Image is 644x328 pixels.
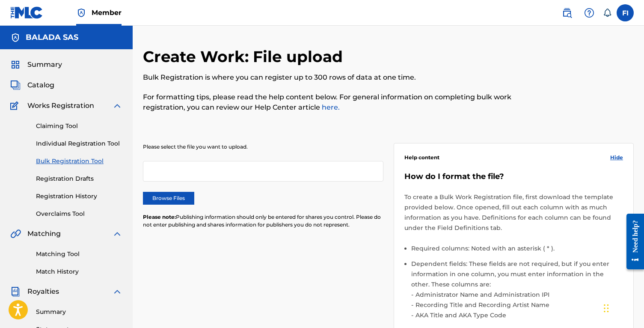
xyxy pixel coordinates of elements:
[27,101,94,111] span: Works Registration
[10,33,21,43] img: Accounts
[404,192,623,233] p: To create a Bulk Work Registration file, first download the template provided below. Once opened,...
[404,154,439,161] span: Help content
[26,33,78,42] h5: BALADA SAS
[27,286,59,297] span: Royalties
[404,172,623,182] h5: How do I format the file?
[27,229,61,239] span: Matching
[604,295,609,321] div: Drag
[10,229,21,239] img: Matching
[27,60,62,70] span: Summary
[10,6,43,19] img: MLC Logo
[620,207,644,276] iframe: Resource Center
[413,289,623,300] li: Administrator Name and Administration IPI
[92,8,122,18] span: Member
[601,287,644,328] iframe: Chat Widget
[143,47,347,66] h2: Create Work: File upload
[143,92,521,113] p: For formatting tips, please read the help content below. For general information on completing bu...
[143,143,383,151] p: Please select the file you want to upload.
[581,4,598,21] div: Help
[36,267,122,276] a: Match History
[112,101,122,111] img: expand
[143,213,383,229] p: Publishing information should only be entered for shares you control. Please do not enter publish...
[76,8,86,18] img: Top Rightsholder
[112,229,122,239] img: expand
[27,80,54,90] span: Catalog
[36,174,122,183] a: Registration Drafts
[584,8,594,18] img: help
[36,192,122,201] a: Registration History
[143,72,521,83] p: Bulk Registration is where you can register up to 300 rows of data at one time.
[10,286,21,297] img: Royalties
[10,80,21,90] img: Catalog
[36,157,122,166] a: Bulk Registration Tool
[36,307,122,316] a: Summary
[10,60,62,70] a: SummarySummary
[320,103,340,111] a: here.
[558,4,576,21] a: Public Search
[603,9,611,17] div: Notifications
[411,259,623,325] li: Dependent fields: These fields are not required, but if you enter information in one column, you ...
[143,192,194,205] label: Browse Files
[413,300,623,310] li: Recording Title and Recording Artist Name
[36,250,122,259] a: Matching Tool
[411,243,623,259] li: Required columns: Noted with an asterisk ( * ).
[610,154,623,161] span: Hide
[10,101,21,111] img: Works Registration
[10,60,21,70] img: Summary
[413,310,623,320] li: AKA Title and AKA Type Code
[36,209,122,218] a: Overclaims Tool
[143,214,176,220] span: Please note:
[36,139,122,148] a: Individual Registration Tool
[112,286,122,297] img: expand
[36,122,122,131] a: Claiming Tool
[10,80,54,90] a: CatalogCatalog
[562,8,572,18] img: search
[617,4,634,21] div: User Menu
